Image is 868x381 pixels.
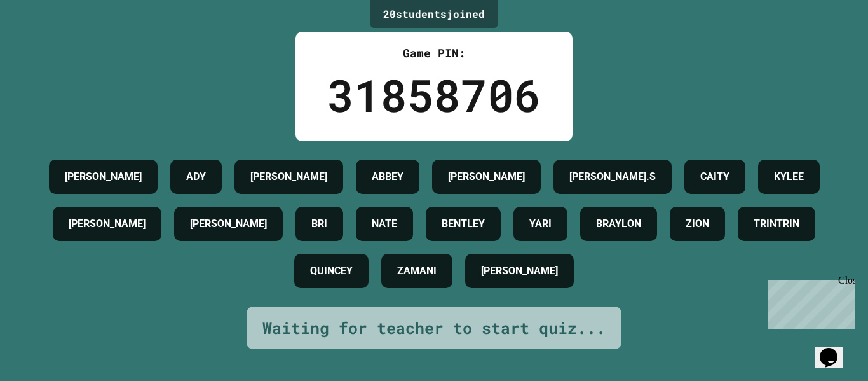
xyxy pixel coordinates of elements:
[372,216,397,232] h4: NATE
[65,169,142,184] h4: [PERSON_NAME]
[327,62,541,128] div: 31858706
[311,216,327,232] h4: BRI
[397,263,437,279] h4: ZAMANI
[448,169,525,184] h4: [PERSON_NAME]
[596,216,641,232] h4: BRAYLON
[372,169,403,184] h4: ABBEY
[686,216,709,232] h4: ZION
[774,169,804,184] h4: KYLEE
[190,216,267,232] h4: [PERSON_NAME]
[327,45,541,62] div: Game PIN:
[481,263,558,279] h4: [PERSON_NAME]
[815,330,855,368] iframe: chat widget
[5,5,88,81] div: Chat with us now!Close
[250,169,327,184] h4: [PERSON_NAME]
[569,169,656,184] h4: [PERSON_NAME].S
[310,263,353,279] h4: QUINCEY
[262,316,606,340] div: Waiting for teacher to start quiz...
[754,216,799,232] h4: TRINTRIN
[529,216,552,232] h4: YARI
[186,169,206,184] h4: ADY
[69,216,146,232] h4: [PERSON_NAME]
[442,216,485,232] h4: BENTLEY
[700,169,729,184] h4: CAITY
[763,275,855,329] iframe: chat widget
